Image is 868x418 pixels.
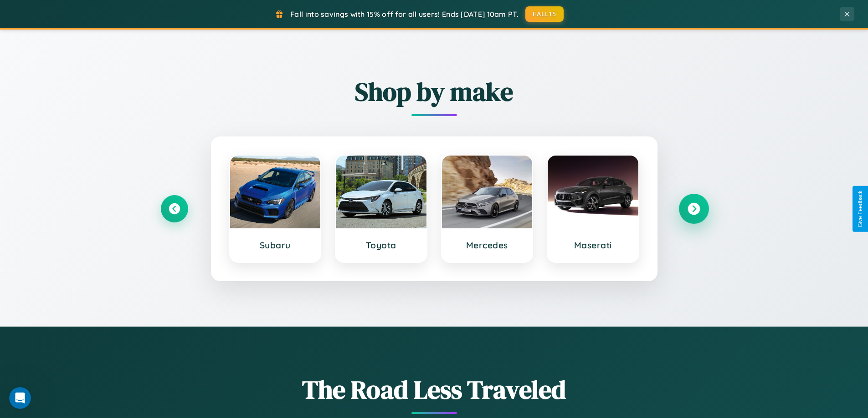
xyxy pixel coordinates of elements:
iframe: Intercom live chat [9,387,31,409]
div: Give Feedback [857,191,863,227]
h3: Mercedes [451,240,524,251]
h1: The Road Less Traveled [161,372,708,407]
h3: Toyota [345,240,417,251]
h3: Maserati [557,240,629,251]
h3: Subaru [239,240,312,251]
button: FALL15 [525,6,564,22]
h2: Shop by make [161,74,708,109]
span: Fall into savings with 15% off for all users! Ends [DATE] 10am PT. [290,10,519,19]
